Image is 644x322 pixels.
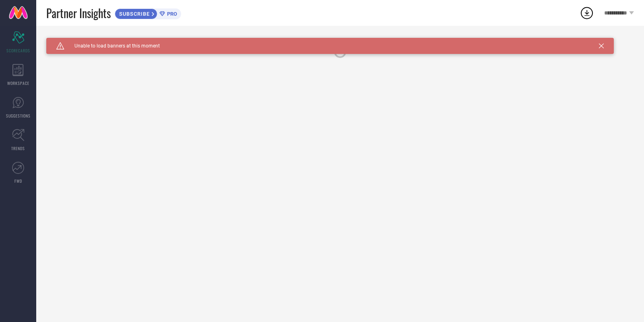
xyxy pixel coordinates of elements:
span: Partner Insights [46,5,111,21]
span: FWD [14,178,22,184]
span: WORKSPACE [7,80,29,86]
span: SUGGESTIONS [6,113,31,119]
span: SUBSCRIBE [115,11,152,17]
span: SCORECARDS [6,47,30,54]
div: Open download list [580,6,594,20]
span: Unable to load banners at this moment [64,43,160,49]
a: SUBSCRIBEPRO [115,6,181,19]
span: TRENDS [11,145,25,151]
span: PRO [165,11,177,17]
